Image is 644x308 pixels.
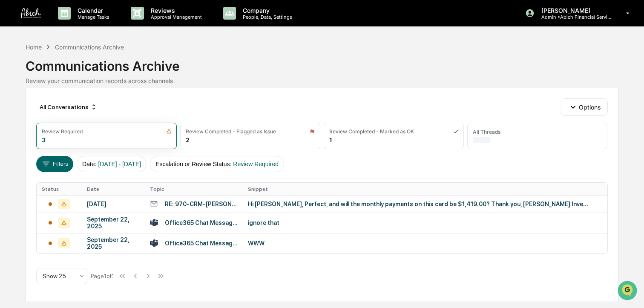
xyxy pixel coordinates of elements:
[248,201,589,207] div: Hi [PERSON_NAME], Perfect, and will the monthly payments on this card be $1,419.00? Thank you, [P...
[87,201,139,207] div: [DATE]
[186,136,190,144] div: 2
[37,183,82,196] th: Status
[58,147,109,163] a: 🗄️Attestations
[85,188,103,194] span: Pylon
[17,167,54,176] span: Data Lookup
[165,240,238,247] div: Office365 Chat Messages with [PERSON_NAME], [PERSON_NAME], [PERSON_NAME], [PERSON_NAME], [PERSON_...
[186,128,276,135] div: Review Completed - Flagged as Issue
[55,43,124,51] div: Communications Archive
[329,128,414,135] div: Review Completed - Marked as OK
[9,65,24,80] img: 1746055101610-c473b297-6a78-478c-a979-82029cc54cd1
[98,161,141,167] span: [DATE] - [DATE]
[150,156,284,172] button: Escalation or Review Status:Review Required
[535,7,614,14] p: [PERSON_NAME]
[145,67,155,78] button: Start new chat
[248,219,589,226] div: ignore that
[91,273,114,279] div: Page 1 of 1
[26,52,618,74] div: Communications Archive
[87,236,139,250] div: September 22, 2025
[145,183,243,196] th: Topic
[9,152,15,158] div: 🖐️
[561,98,607,115] button: Options
[60,187,103,194] a: Powered byPylon
[71,7,114,14] p: Calendar
[132,92,155,103] button: See all
[165,201,238,207] div: RE: 970-CRM-[PERSON_NAME]; INV970-08621
[473,129,500,135] div: All Threads
[9,94,57,101] div: Past conversations
[18,65,33,80] img: 8933085812038_c878075ebb4cc5468115_72.jpg
[535,14,614,20] p: Admin • Abich Financial Services
[5,147,58,163] a: 🖐️Preclearance
[144,7,206,14] p: Reviews
[36,156,73,172] button: Filters
[70,151,106,159] span: Attestations
[9,17,155,31] p: How can we help?
[165,219,238,226] div: Office365 Chat Messages with [PERSON_NAME], [PERSON_NAME] La [PERSON_NAME], [PERSON_NAME], [PERSO...
[75,115,93,122] span: [DATE]
[9,107,22,121] img: Sigrid Alegria
[38,65,140,73] div: Start new chat
[310,129,315,134] img: icon
[329,136,332,144] div: 1
[248,240,589,247] div: WWW
[36,100,101,114] div: All Conversations
[71,14,114,20] p: Manage Tasks
[5,164,57,179] a: 🔎Data Lookup
[236,14,296,20] p: People, Data, Settings
[87,216,139,230] div: September 22, 2025
[20,8,41,18] img: logo
[243,183,607,196] th: Snippet
[144,14,206,20] p: Approval Management
[453,129,458,134] img: icon
[233,161,279,167] span: Review Required
[26,77,618,84] div: Review your communication records across channels
[26,115,69,122] span: [PERSON_NAME]
[42,136,46,144] div: 3
[26,43,42,51] div: Home
[617,280,640,303] iframe: Open customer support
[166,129,172,134] img: icon
[71,115,74,122] span: •
[82,183,144,196] th: Date
[38,73,117,80] div: We're available if you need us!
[62,152,69,158] div: 🗄️
[77,156,147,172] button: Date:[DATE] - [DATE]
[17,151,55,159] span: Preclearance
[236,7,296,14] p: Company
[9,168,15,175] div: 🔎
[42,128,83,135] div: Review Required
